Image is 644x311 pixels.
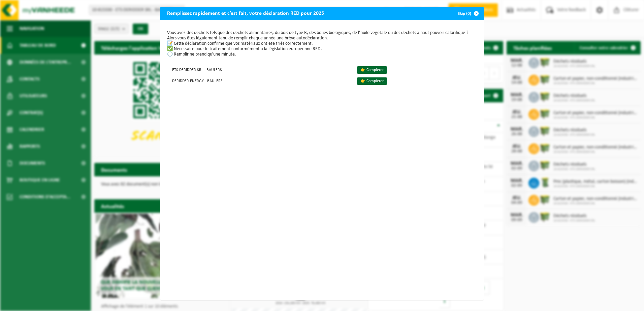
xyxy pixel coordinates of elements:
h2: Remplissez rapidement et c’est fait, votre déclaration RED pour 2025 [160,7,331,20]
p: Vous avez des déchets tels que des déchets alimentaires, du bois de type B, des boues biologiques... [167,30,477,57]
button: Skip (0) [452,7,483,20]
td: ETS DERIDDER SRL - BAULERS [167,64,351,75]
a: 👉 Compléter [357,77,387,85]
td: DERIDDER ENERGY - BAULERS [167,75,351,86]
a: 👉 Compléter [357,66,387,74]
